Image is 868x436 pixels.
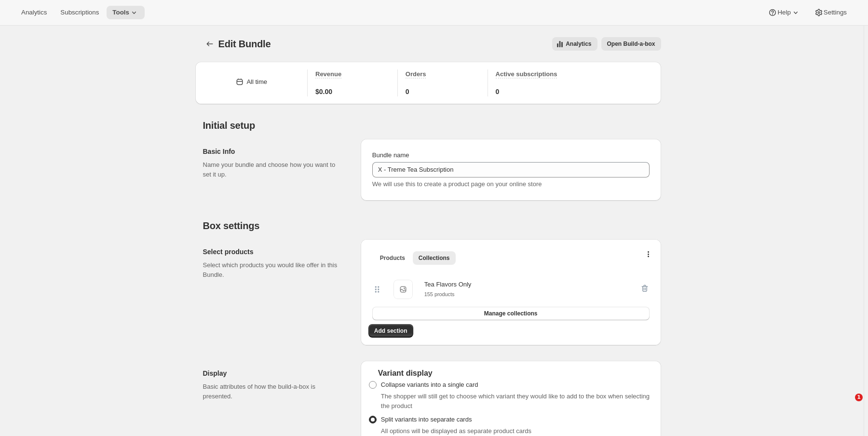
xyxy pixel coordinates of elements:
button: Tools [107,6,145,19]
span: 0 [406,87,409,96]
div: All time [246,77,267,87]
span: Analytics [21,9,47,16]
button: View all analytics related to this specific bundles, within certain timeframes [552,37,597,51]
h2: Basic Info [203,147,345,156]
h2: Display [203,368,345,378]
button: Subscriptions [54,6,105,19]
span: Open Build-a-box [607,40,655,48]
span: Subscriptions [60,9,99,16]
iframe: Intercom live chat [835,394,858,417]
span: Collections [419,254,450,262]
span: We will use this to create a product page on your online store [372,180,542,188]
button: Settings [808,6,853,19]
button: Help [762,6,806,19]
span: Help [777,9,790,16]
p: Select which products you would like offer in this Bundle. [203,260,345,280]
span: Analytics [566,40,591,48]
button: Analytics [15,6,53,19]
span: Bundle name [372,151,409,159]
button: View links to open the build-a-box on the online store [601,37,661,51]
span: Products [380,254,405,262]
p: Name your bundle and choose how you want to set it up. [203,160,345,179]
p: Basic attributes of how the build-a-box is presented. [203,382,345,401]
span: All options will be displayed as separate product cards [381,427,531,435]
span: The shopper will still get to choose which variant they would like to add to the box when selecti... [381,393,650,409]
span: Revenue [315,70,341,78]
button: Add section [368,324,413,338]
span: Split variants into separate cards [381,416,472,423]
h2: Select products [203,247,345,257]
span: $0.00 [315,87,332,96]
span: Active subscriptions [496,70,557,78]
span: Add section [374,327,407,335]
div: Tea Flavors Only [424,280,472,289]
span: Tools [112,9,129,16]
span: Collapse variants into a single card [381,381,478,388]
button: Bundles [203,37,217,51]
span: 1 [855,394,863,401]
span: Orders [406,70,426,78]
button: Manage collections [372,307,650,320]
h2: Initial setup [203,120,661,131]
div: Variant display [368,368,653,378]
span: Manage collections [484,310,538,317]
small: 155 products [424,291,455,297]
h2: Box settings [203,220,661,232]
span: Settings [824,9,847,16]
span: 0 [496,87,500,96]
span: Edit Bundle [218,39,271,49]
input: ie. Smoothie box [372,162,650,177]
